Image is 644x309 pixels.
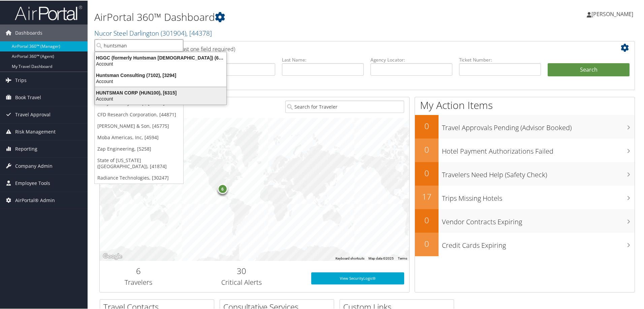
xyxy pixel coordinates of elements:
[91,54,230,60] div: HGGC (formerly Huntsman [DEMOGRAPHIC_DATA]) (6518), [2059]
[415,114,635,138] a: 0Travel Approvals Pending (Advisor Booked)
[193,56,275,63] label: First Name:
[311,272,404,284] a: View SecurityLogic®
[15,123,56,140] span: Risk Management
[15,24,42,41] span: Dashboards
[415,237,439,249] h2: 0
[15,174,50,191] span: Employee Tools
[368,256,394,260] span: Map data ©2025
[282,56,364,63] label: Last Name:
[415,161,635,185] a: 0Travelers Need Help (Safety Check)
[105,265,172,276] h2: 6
[415,232,635,256] a: 0Credit Cards Expiring
[442,166,635,179] h3: Travelers Need Help (Safety Check)
[91,89,230,95] div: HUNTSMAN CORP (HUN100), [6315]
[91,72,230,78] div: Huntsman Consulting (7102), [3294]
[95,154,183,171] a: State of [US_STATE] ([GEOGRAPHIC_DATA]), [41874]
[182,265,301,276] h2: 30
[171,45,235,52] span: (at least one field required)
[217,183,227,193] div: 6
[95,120,183,131] a: [PERSON_NAME] & Son, [45775]
[95,143,183,154] a: Zap Engineering, [5258]
[442,119,635,132] h3: Travel Approvals Pending (Advisor Booked)
[94,28,212,37] a: Nucor Steel Darlington
[415,185,635,208] a: 17Trips Missing Hotels
[95,171,183,183] a: Radiance Technologies, [30247]
[15,157,53,174] span: Company Admin
[415,167,439,178] h2: 0
[105,277,172,286] h3: Travelers
[415,138,635,161] a: 0Hotel Payment Authorizations Failed
[186,28,212,37] span: , [ 44378 ]
[15,4,82,20] img: airportal-logo.png
[442,143,635,155] h3: Hotel Payment Authorizations Failed
[285,100,404,112] input: Search for Traveler
[15,106,51,122] span: Travel Approval
[442,237,635,249] h3: Credit Cards Expiring
[442,213,635,226] h3: Vendor Contracts Expiring
[415,120,439,131] h2: 0
[415,214,439,225] h2: 0
[15,88,41,105] span: Book Travel
[94,9,458,24] h1: AirPortal 360™ Dashboard
[415,143,439,155] h2: 0
[415,208,635,232] a: 0Vendor Contracts Expiring
[459,56,541,63] label: Ticket Number:
[335,256,364,260] button: Keyboard shortcuts
[15,140,37,157] span: Reporting
[101,252,124,260] a: Open this area in Google Maps (opens a new window)
[95,131,183,143] a: Moba Americas, Inc, [4594]
[95,108,183,120] a: CFD Research Corporation, [44871]
[371,56,452,63] label: Agency Locator:
[398,256,407,260] a: Terms (opens in new tab)
[442,190,635,202] h3: Trips Missing Hotels
[95,39,183,51] input: Search Accounts
[587,3,640,24] a: [PERSON_NAME]
[591,10,633,17] span: [PERSON_NAME]
[161,28,186,37] span: ( 301904 )
[415,98,635,112] h1: My Action Items
[548,63,630,76] button: Search
[415,190,439,202] h2: 17
[105,42,585,53] h2: Airtinerary Lookup
[15,71,27,88] span: Trips
[182,277,301,286] h3: Critical Alerts
[91,78,230,84] div: Account
[91,60,230,66] div: Account
[101,252,124,260] img: Google
[15,191,55,208] span: AirPortal® Admin
[91,95,230,101] div: Account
